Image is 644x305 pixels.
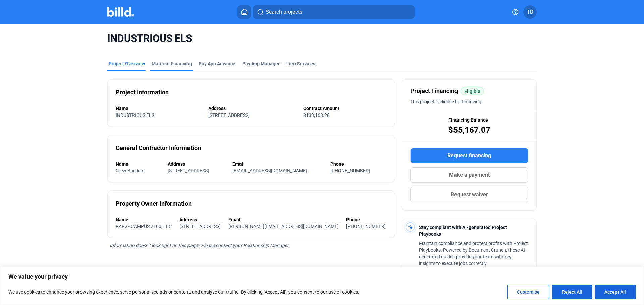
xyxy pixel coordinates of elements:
[410,86,458,96] span: Project Financing
[266,8,302,16] span: Search projects
[116,143,201,153] div: General Contractor Information
[228,224,339,229] span: [PERSON_NAME][EMAIL_ADDRESS][DOMAIN_NAME]
[410,148,528,163] button: Request financing
[208,105,297,112] div: Address
[448,117,488,123] span: Financing Balance
[303,112,330,118] span: $133,168.20
[448,125,490,135] span: $55,167.07
[410,167,528,183] button: Make a payment
[116,199,192,208] div: Property Owner Information
[8,273,636,281] p: We value your privacy
[330,168,370,173] span: [PHONE_NUMBER]
[8,288,359,296] p: We use cookies to enhance your browsing experience, serve personalised ads or content, and analys...
[116,112,154,118] span: INDUSTRIOUS ELS
[523,5,537,19] button: TD
[116,216,173,223] div: Name
[449,171,490,179] span: Make a payment
[208,112,250,118] span: [STREET_ADDRESS]
[507,285,549,299] button: Customise
[116,161,161,167] div: Name
[595,285,636,299] button: Accept All
[552,285,592,299] button: Reject All
[228,216,340,223] div: Email
[107,7,134,17] img: Billd Company Logo
[110,243,290,248] span: Information doesn’t look right on this page? Please contact your Relationship Manager.
[451,190,488,199] span: Request waiver
[346,216,387,223] div: Phone
[242,60,280,67] span: Pay App Manager
[346,224,386,229] span: [PHONE_NUMBER]
[116,224,172,229] span: RAR2 - CAMPUS 2100, LLC
[199,60,235,67] div: Pay App Advance
[303,105,387,112] div: Contract Amount
[179,216,222,223] div: Address
[527,8,533,16] span: TD
[410,99,483,104] span: This project is eligible for financing.
[447,152,491,160] span: Request financing
[168,168,209,173] span: [STREET_ADDRESS]
[109,60,145,67] div: Project Overview
[107,32,537,45] span: INDUSTRIOUS ELS
[410,187,528,202] button: Request waiver
[116,168,144,173] span: Crew Builders
[179,224,221,229] span: [STREET_ADDRESS]
[419,225,507,237] span: Stay compliant with AI-generated Project Playbooks
[461,87,484,95] mat-chip: Eligible
[330,161,387,167] div: Phone
[168,161,226,167] div: Address
[232,168,307,173] span: [EMAIL_ADDRESS][DOMAIN_NAME]
[152,60,192,67] div: Material Financing
[253,5,415,19] button: Search projects
[286,60,315,67] div: Lien Services
[116,88,169,97] div: Project Information
[419,241,528,266] span: Maintain compliance and protect profits with Project Playbooks. Powered by Document Crunch, these...
[232,161,324,167] div: Email
[116,105,202,112] div: Name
